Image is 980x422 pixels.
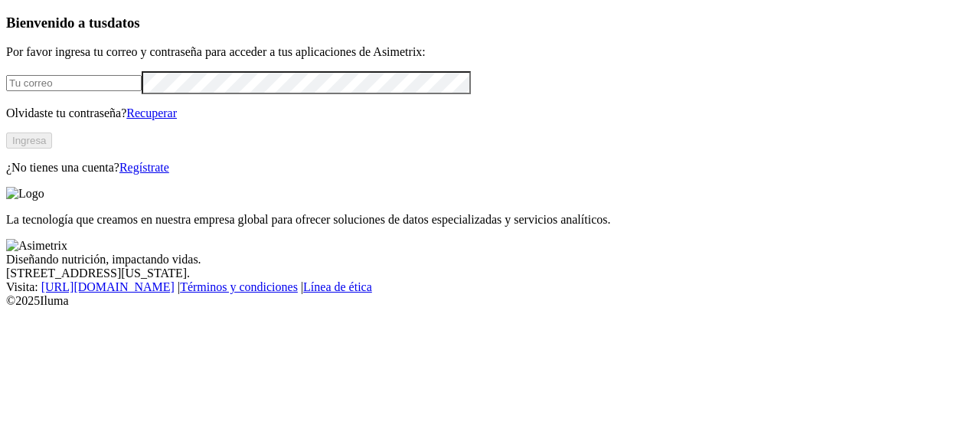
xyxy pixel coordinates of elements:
a: Términos y condiciones [180,280,298,293]
p: Olvidaste tu contraseña? [6,106,974,120]
input: Tu correo [6,75,142,91]
img: Logo [6,187,44,201]
a: Recuperar [126,106,177,119]
p: ¿No tienes una cuenta? [6,161,974,175]
p: La tecnología que creamos en nuestra empresa global para ofrecer soluciones de datos especializad... [6,213,974,227]
div: Diseñando nutrición, impactando vidas. [6,253,974,267]
button: Ingresa [6,132,52,149]
img: Asimetrix [6,239,67,253]
a: [URL][DOMAIN_NAME] [41,280,175,293]
p: Por favor ingresa tu correo y contraseña para acceder a tus aplicaciones de Asimetrix: [6,45,974,59]
a: Línea de ética [303,280,372,293]
a: Regístrate [119,161,169,174]
span: datos [107,15,140,31]
h3: Bienvenido a tus [6,15,974,31]
div: © 2025 Iluma [6,294,974,308]
div: [STREET_ADDRESS][US_STATE]. [6,267,974,280]
div: Visita : | | [6,280,974,294]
